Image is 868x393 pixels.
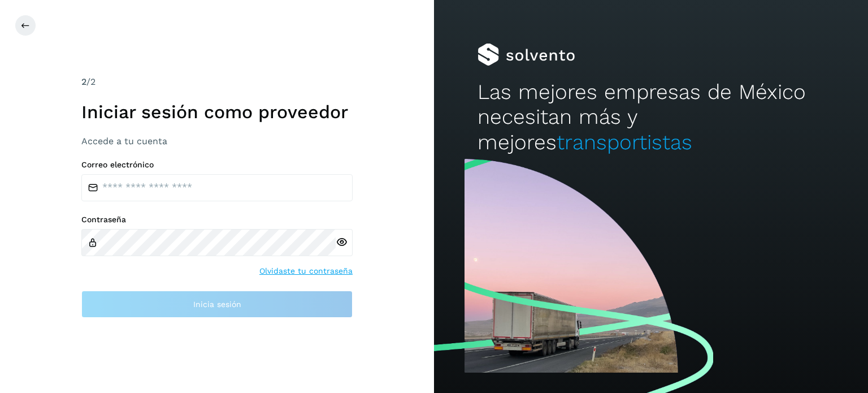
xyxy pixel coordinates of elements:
[81,160,353,170] label: Correo electrónico
[193,300,241,308] span: Inicia sesión
[259,265,353,277] a: Olvidaste tu contraseña
[81,76,86,87] span: 2
[81,75,353,89] div: /2
[81,136,353,146] h3: Accede a tu cuenta
[81,215,353,224] label: Contraseña
[557,130,692,154] span: transportistas
[81,291,353,318] button: Inicia sesión
[478,80,824,155] h2: Las mejores empresas de México necesitan más y mejores
[81,101,353,123] h1: Iniciar sesión como proveedor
